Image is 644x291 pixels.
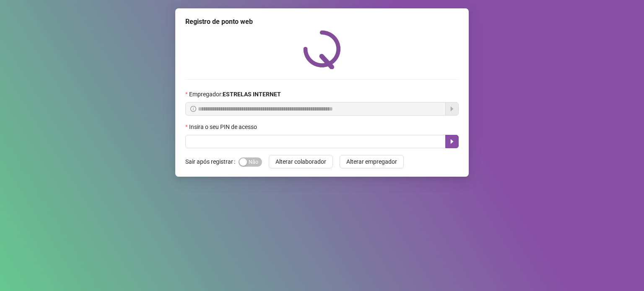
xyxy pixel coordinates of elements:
[449,138,455,145] span: caret-right
[185,17,459,27] div: Registro de ponto web
[223,91,281,98] strong: ESTRELAS INTERNET
[190,106,196,112] span: info-circle
[185,155,239,168] label: Sair após registrar
[269,155,333,168] button: Alterar colaborador
[346,157,397,166] span: Alterar empregador
[340,155,404,168] button: Alterar empregador
[303,30,341,69] img: QRPoint
[275,157,326,166] span: Alterar colaborador
[185,122,262,131] label: Insira o seu PIN de acesso
[189,90,281,99] span: Empregador :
